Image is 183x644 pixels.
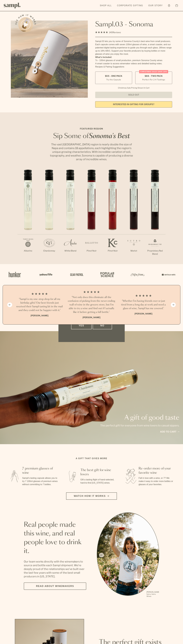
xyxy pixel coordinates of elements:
div: 140Reviews [95,31,121,34]
li: 2 / 7 [39,170,60,261]
button: No [93,322,112,329]
b: [PERSON_NAME] [83,316,100,319]
a: interested in gifting for groups? [95,101,172,108]
a: Our Story [147,3,164,8]
img: Sampl.03 - Sonoma [11,21,88,98]
p: Chardonnay [39,249,60,252]
div: slide 1 [97,512,159,598]
p: The perfect gift for everyone from wine lovers to casual sippers. [100,424,179,427]
li: 3 / 7 [60,170,81,261]
button: Yes [71,322,92,329]
img: Sampl logo [4,3,21,8]
b: [PERSON_NAME] [31,314,49,317]
span: $55 - One Pack [105,75,122,78]
p: Albarino [17,249,39,252]
b: [PERSON_NAME] [134,312,152,315]
button: Sold Out [95,92,172,98]
span: $88 - Two Pack [145,75,163,78]
a: Corporate Gifting [116,3,144,8]
p: [PERSON_NAME] Sutro, Sutro Wines [147,591,159,597]
p: Proprietary Red Blend [144,249,166,256]
button: Next slide [171,303,176,307]
p: Merlot [123,249,144,252]
h3: “Sampl is my one-stop shop for all my birthday gifts! Our best friends just received their Sampl ... [16,297,63,312]
ul: carousel [97,512,159,598]
h3: “Not only does this eliminate all the confusion of picking from the never ending wall of wine in ... [68,295,115,314]
small: Perfect For 2-4 Tastings [142,78,165,81]
a: Add to cart [160,430,179,434]
li: 7 / 7 [144,170,166,264]
button: Previous slide [7,303,12,307]
button: See how it works [18,17,33,32]
li: 3 / 4 [120,290,167,319]
p: Pinot Noir [81,249,102,252]
li: 5 / 7 [102,170,123,261]
li: 2 / 4 [68,290,115,319]
a: Shop All [99,3,113,8]
li: 6 / 7 [123,170,144,261]
li: 1 / 4 [16,290,63,319]
small: Try the Capsule [106,78,121,81]
p: Pinot Noir [102,249,123,252]
p: A gift of good taste [100,415,179,421]
div: Christmas SALE! Save 20% [139,70,168,73]
li: 4 / 7 [81,170,102,261]
p: White Blend [60,249,81,252]
li: 1 / 7 [17,170,39,261]
h3: “Whether I'm having friends over or just tired from a long day at work and need a glass of wine, ... [120,299,167,310]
